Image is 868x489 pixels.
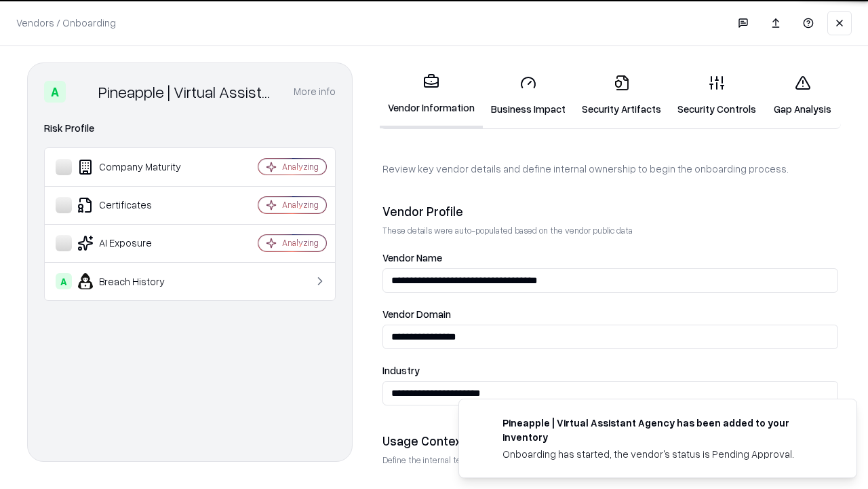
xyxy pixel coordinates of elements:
[382,454,838,466] p: Define the internal team and reason for using this vendor. This helps assess business relevance a...
[44,81,66,103] div: A
[380,62,483,128] a: Vendor Information
[382,365,838,376] label: Industry
[574,64,669,127] a: Security Artifacts
[502,447,824,461] div: Onboarding has started, the vendor's status is Pending Approval.
[294,79,336,104] button: More info
[475,416,492,432] img: trypineapple.com
[16,16,116,30] p: Vendors / Onboarding
[764,64,841,127] a: Gap Analysis
[56,197,218,213] div: Certificates
[382,225,838,236] p: These details were auto-populated based on the vendor public data
[56,159,218,175] div: Company Maturity
[56,273,72,289] div: A
[382,162,838,176] p: Review key vendor details and define internal ownership to begin the onboarding process.
[282,199,319,211] div: Analyzing
[483,64,574,127] a: Business Impact
[282,161,319,173] div: Analyzing
[56,235,218,251] div: AI Exposure
[669,64,764,127] a: Security Controls
[502,416,824,444] div: Pineapple | Virtual Assistant Agency has been added to your inventory
[282,237,319,249] div: Analyzing
[382,433,838,449] div: Usage Context
[44,120,336,137] div: Risk Profile
[382,203,838,219] div: Vendor Profile
[382,309,838,319] label: Vendor Domain
[98,81,277,103] div: Pineapple | Virtual Assistant Agency
[382,253,838,263] label: Vendor Name
[71,81,93,103] img: Pineapple | Virtual Assistant Agency
[56,273,218,289] div: Breach History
